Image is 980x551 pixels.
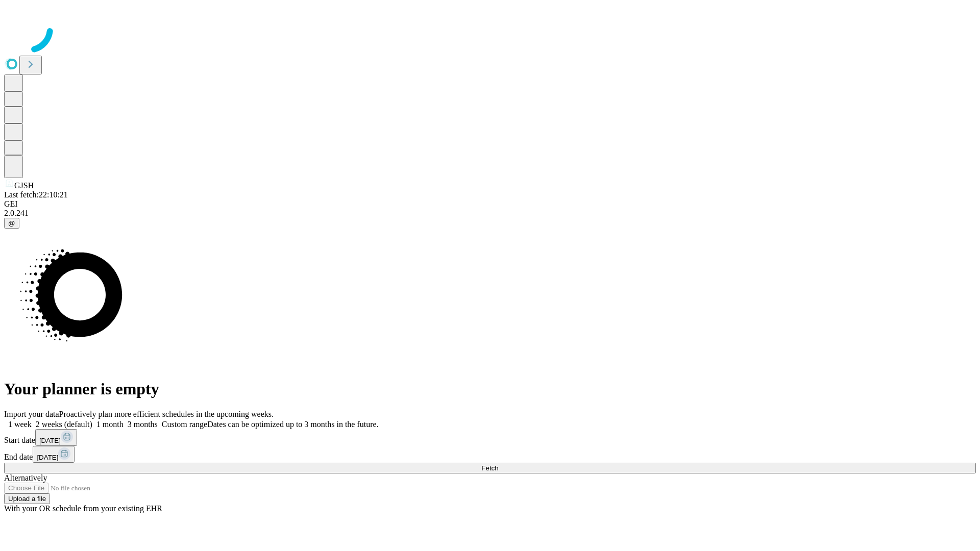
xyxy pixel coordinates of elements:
[36,420,92,429] span: 2 weeks (default)
[4,199,976,209] div: GEI
[39,437,61,444] span: [DATE]
[481,464,498,472] span: Fetch
[96,420,124,429] span: 1 month
[128,420,158,429] span: 3 months
[4,190,68,199] span: Last fetch: 22:10:21
[4,493,50,504] button: Upload a file
[37,454,58,461] span: [DATE]
[4,209,976,218] div: 2.0.241
[59,410,274,418] span: Proactively plan more efficient schedules in the upcoming weeks.
[8,219,15,227] span: @
[8,420,32,429] span: 1 week
[4,218,19,229] button: @
[4,473,47,482] span: Alternatively
[4,410,59,418] span: Import your data
[4,446,976,463] div: End date
[207,420,378,429] span: Dates can be optimized up to 3 months in the future.
[4,463,976,473] button: Fetch
[162,420,207,429] span: Custom range
[14,181,34,190] span: GJSH
[4,429,976,446] div: Start date
[4,504,162,513] span: With your OR schedule from your existing EHR
[33,446,75,463] button: [DATE]
[35,429,77,446] button: [DATE]
[4,380,976,398] h1: Your planner is empty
